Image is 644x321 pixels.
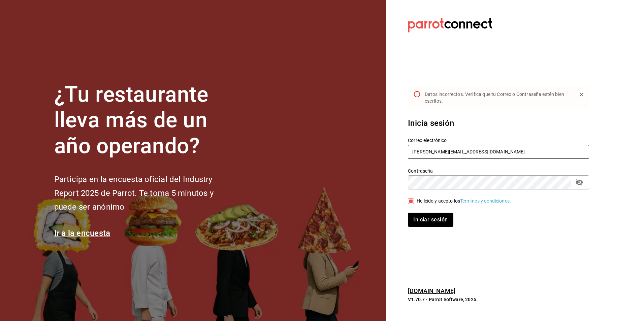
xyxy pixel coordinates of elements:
label: Correo electrónico [408,138,589,142]
h3: Inicia sesión [408,117,589,129]
input: Ingresa tu correo electrónico [408,145,589,159]
a: [DOMAIN_NAME] [408,287,455,294]
button: Iniciar sesión [408,213,453,227]
label: Contraseña [408,168,589,173]
a: Ir a la encuesta [54,228,110,238]
button: Close [576,90,586,100]
button: passwordField [574,177,585,188]
div: Datos incorrectos. Verifica que tu Correo o Contraseña estén bien escritos. [425,88,571,107]
p: V1.70.7 - Parrot Software, 2025. [408,296,589,303]
div: He leído y acepto los [417,198,511,205]
h1: ¿Tu restaurante lleva más de un año operando? [54,82,236,159]
h2: Participa en la encuesta oficial del Industry Report 2025 de Parrot. Te toma 5 minutos y puede se... [54,173,236,214]
a: Términos y condiciones. [460,198,511,204]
